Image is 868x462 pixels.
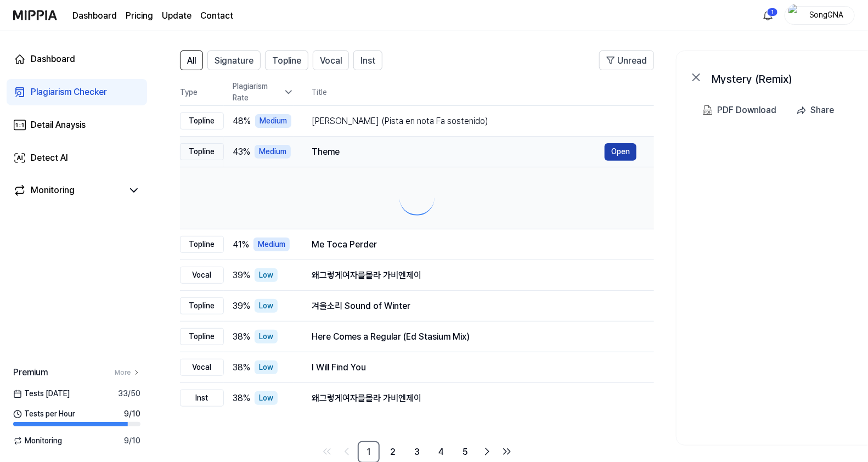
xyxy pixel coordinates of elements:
button: Vocal [313,50,349,70]
div: Low [255,360,278,374]
div: Topline [180,328,224,345]
th: Type [180,79,224,106]
div: [PERSON_NAME] (Pista en nota Fa sostenido) [312,115,636,128]
button: Share [792,99,843,121]
div: Plagiarism Checker [31,86,107,99]
button: Topline [265,50,308,70]
div: Medium [253,238,290,251]
span: 9 / 10 [124,408,140,420]
span: 39 % [233,269,250,282]
div: Detect AI [31,151,68,165]
a: Go to previous page [338,443,356,460]
button: PDF Download [701,99,779,121]
div: PDF Download [717,103,776,117]
a: Update [162,9,191,22]
div: Topline [180,112,224,129]
div: Detail Anaysis [31,119,86,132]
a: More [115,368,140,378]
button: 알림1 [759,7,777,24]
a: Go to next page [478,443,496,460]
a: Dashboard [7,46,147,72]
div: Medium [255,145,291,159]
span: Inst [360,54,375,67]
img: profile [788,4,802,26]
span: Topline [272,54,301,67]
div: Here Comes a Regular (Ed Stasium Mix) [312,330,636,343]
a: Monitoring [13,184,123,197]
a: Detect AI [7,145,147,171]
span: Unread [617,54,647,67]
div: 1 [767,8,778,16]
span: Monitoring [13,435,62,447]
img: PDF Download [703,105,713,115]
div: Low [255,330,278,343]
button: Signature [207,50,261,70]
div: Plagiarism Rate [233,81,294,104]
div: Topline [180,143,224,160]
div: I Will Find You [312,361,636,374]
button: Inst [353,50,382,70]
a: Plagiarism Checker [7,79,147,105]
a: Go to last page [498,443,516,460]
div: Theme [312,145,605,159]
div: SongGNA [805,9,848,21]
button: Unread [599,50,654,70]
div: Share [810,103,834,117]
a: Go to first page [318,443,336,460]
a: Contact [200,9,233,22]
span: 38 % [233,392,250,405]
div: 왜그렇게여자를몰라 가비엔제이 [312,269,636,282]
img: 알림 [762,9,775,22]
span: 43 % [233,145,250,159]
a: Dashboard [72,9,117,22]
span: Tests [DATE] [13,388,70,399]
div: Topline [180,297,224,314]
a: Detail Anaysis [7,112,147,138]
button: All [180,50,203,70]
span: 9 / 10 [124,435,140,447]
span: 38 % [233,361,250,374]
span: Tests per Hour [13,408,75,420]
div: 겨울소리 Sound of Winter [312,300,636,313]
button: profileSongGNA [785,6,855,25]
span: 39 % [233,300,250,313]
button: Pricing [126,9,153,22]
div: Topline [180,236,224,253]
div: Vocal [180,359,224,376]
span: Signature [215,54,253,67]
span: 41 % [233,238,249,251]
span: Premium [13,366,48,379]
button: Open [605,143,636,161]
div: Low [255,299,278,313]
div: Medium [255,114,291,128]
div: 왜그렇게여자를몰라 가비엔제이 [312,392,636,405]
span: 33 / 50 [118,388,140,399]
div: Inst [180,390,224,407]
div: Dashboard [31,53,75,66]
span: 48 % [233,115,251,128]
th: Title [312,79,654,105]
span: All [187,54,196,67]
span: Vocal [320,54,342,67]
div: Low [255,268,278,282]
div: Vocal [180,267,224,284]
div: Low [255,391,278,405]
div: Me Toca Perder [312,238,636,251]
div: Monitoring [31,184,75,197]
span: 38 % [233,330,250,343]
